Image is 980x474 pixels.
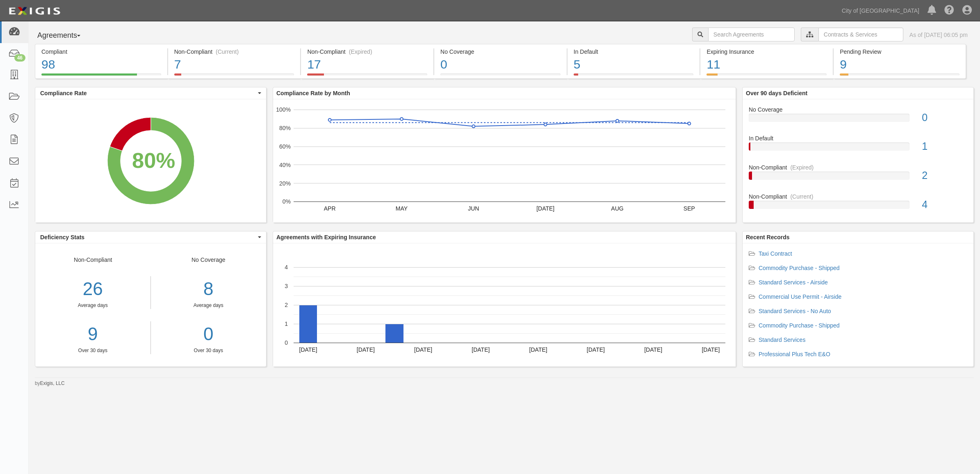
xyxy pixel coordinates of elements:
[157,302,260,309] div: Average days
[283,198,291,205] text: 0%
[279,125,291,131] text: 80%
[285,339,288,346] text: 0
[276,90,350,96] b: Compliance Rate by Month
[587,346,605,353] text: [DATE]
[40,380,65,386] a: Exigis, LLC
[749,163,967,192] a: Non-Compliant(Expired)2
[35,231,266,243] button: Deficiency Stats
[285,321,288,327] text: 1
[468,205,479,212] text: JUN
[307,48,427,56] div: Non-Compliant (Expired)
[299,346,317,353] text: [DATE]
[276,234,376,240] b: Agreements with Expiring Insurance
[279,180,291,186] text: 20%
[749,105,967,135] a: No Coverage0
[35,87,266,99] button: Compliance Rate
[916,110,973,125] div: 0
[273,99,736,222] svg: A chart.
[14,54,25,62] div: 46
[916,139,973,154] div: 1
[35,347,150,354] div: Over 30 days
[749,192,967,215] a: Non-Compliant(Current)4
[35,321,150,347] a: 9
[567,73,700,80] a: In Default5
[157,276,260,302] div: 8
[157,321,260,347] a: 0
[273,243,736,366] svg: A chart.
[759,293,841,300] a: Commercial Use Permit - Airside
[307,56,427,73] div: 17
[759,279,828,286] a: Standard Services - Airside
[301,73,433,80] a: Non-Compliant(Expired)17
[840,48,959,56] div: Pending Review
[707,48,827,56] div: Expiring Insurance
[151,256,267,354] div: No Coverage
[276,106,291,113] text: 100%
[157,347,260,354] div: Over 30 days
[285,283,288,289] text: 3
[743,163,973,172] div: Non-Compliant
[35,73,167,80] a: Compliant98
[285,264,288,270] text: 4
[41,56,161,73] div: 98
[396,205,408,212] text: MAY
[838,2,923,19] a: City of [GEOGRAPHIC_DATA]
[35,99,266,222] svg: A chart.
[41,48,161,56] div: Compliant
[790,163,814,172] div: (Expired)
[414,346,432,353] text: [DATE]
[746,90,807,96] b: Over 90 days Deficient
[40,233,256,241] span: Deficiency Stats
[759,337,805,343] a: Standard Services
[759,265,840,271] a: Commodity Purchase - Shipped
[216,48,239,56] div: (Current)
[759,308,831,314] a: Standard Services - No Auto
[818,27,903,41] input: Contracts & Services
[349,48,372,56] div: (Expired)
[324,205,336,212] text: APR
[759,322,840,329] a: Commodity Purchase - Shipped
[279,143,291,150] text: 60%
[40,89,256,97] span: Compliance Rate
[440,56,561,73] div: 0
[909,31,968,39] div: As of [DATE] 06:05 pm
[35,27,96,44] button: Agreements
[743,192,973,201] div: Non-Compliant
[790,192,813,201] div: (Current)
[6,4,63,18] img: logo-5460c22ac91f19d4615b14bd174203de0afe785f0fc80cf4dbbc73dc1793850b.png
[644,346,662,353] text: [DATE]
[840,56,959,73] div: 9
[357,346,375,353] text: [DATE]
[834,73,966,80] a: Pending Review9
[434,73,567,80] a: No Coverage0
[35,276,150,302] div: 26
[132,145,175,176] div: 80%
[759,250,792,257] a: Taxi Contract
[916,197,973,212] div: 4
[279,162,291,168] text: 40%
[702,346,720,353] text: [DATE]
[168,73,301,80] a: Non-Compliant(Current)7
[611,205,623,212] text: AUG
[743,105,973,114] div: No Coverage
[574,48,694,56] div: In Default
[472,346,490,353] text: [DATE]
[916,168,973,183] div: 2
[746,234,790,240] b: Recent Records
[285,302,288,308] text: 2
[35,380,65,387] small: by
[708,27,795,41] input: Search Agreements
[700,73,833,80] a: Expiring Insurance11
[174,56,294,73] div: 7
[529,346,547,353] text: [DATE]
[944,6,954,16] i: Help Center - Complianz
[707,56,827,73] div: 11
[35,256,151,354] div: Non-Compliant
[35,302,150,309] div: Average days
[536,205,554,212] text: [DATE]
